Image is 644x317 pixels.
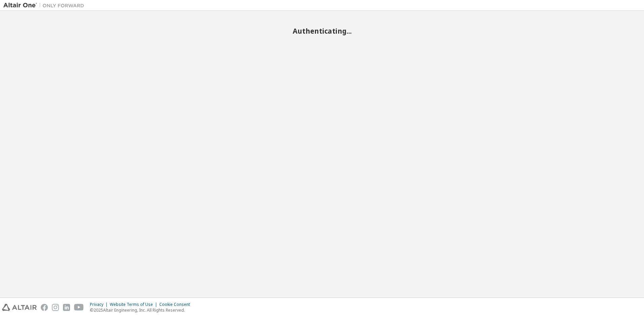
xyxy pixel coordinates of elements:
[159,302,194,307] div: Cookie Consent
[110,302,159,307] div: Website Terms of Use
[2,304,37,311] img: altair_logo.svg
[41,304,48,311] img: facebook.svg
[52,304,59,311] img: instagram.svg
[90,307,194,313] p: © 2025 Altair Engineering, Inc. All Rights Reserved.
[3,2,88,9] img: Altair One
[3,27,641,35] h2: Authenticating...
[63,304,70,311] img: linkedin.svg
[90,302,110,307] div: Privacy
[74,304,84,311] img: youtube.svg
